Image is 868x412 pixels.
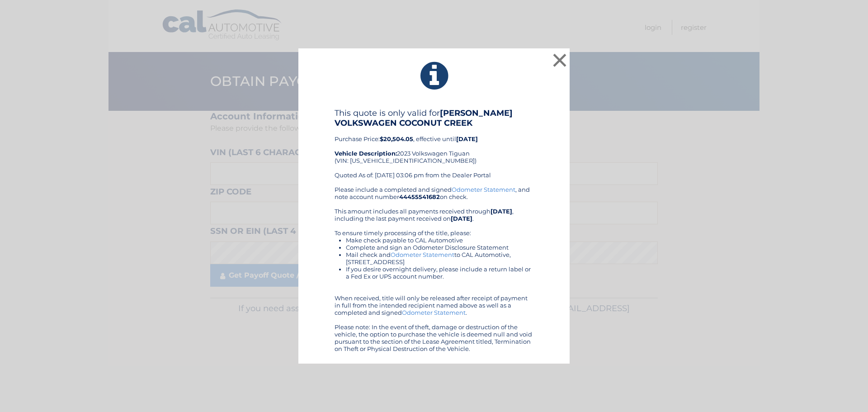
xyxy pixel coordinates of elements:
[452,186,515,193] a: Odometer Statement
[346,265,533,280] li: If you desire overnight delivery, please include a return label or a Fed Ex or UPS account number.
[335,108,533,186] div: Purchase Price: , effective until 2023 Volkswagen Tiguan (VIN: [US_VEHICLE_IDENTIFICATION_NUMBER]...
[335,150,397,157] strong: Vehicle Description:
[335,108,533,128] h4: This quote is only valid for
[335,108,513,128] b: [PERSON_NAME] VOLKSWAGEN COCONUT CREEK
[335,186,533,352] div: Please include a completed and signed , and note account number on check. This amount includes al...
[346,251,533,265] li: Mail check and to CAL Automotive, [STREET_ADDRESS]
[456,135,478,142] b: [DATE]
[399,193,440,200] b: 44455541682
[491,208,512,215] b: [DATE]
[551,51,569,69] button: ×
[346,237,533,244] li: Make check payable to CAL Automotive
[391,251,454,258] a: Odometer Statement
[402,309,466,316] a: Odometer Statement
[346,244,533,251] li: Complete and sign an Odometer Disclosure Statement
[380,135,413,142] b: $20,504.05
[451,215,472,222] b: [DATE]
